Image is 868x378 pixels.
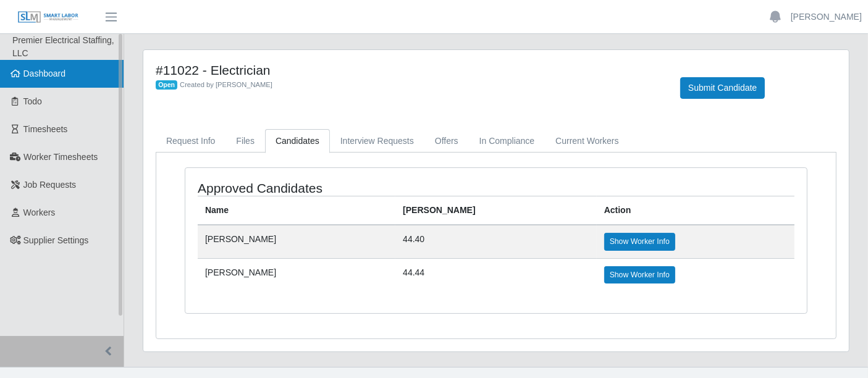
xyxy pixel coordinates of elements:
td: 44.44 [395,258,597,291]
span: Worker Timesheets [23,152,98,162]
td: [PERSON_NAME] [198,258,395,291]
span: Workers [23,208,56,217]
span: Dashboard [23,69,66,78]
a: In Compliance [469,129,546,153]
a: Show Worker Info [604,233,675,250]
td: [PERSON_NAME] [198,225,395,258]
img: SLM Logo [17,10,79,24]
a: Request Info [156,129,225,153]
a: Show Worker Info [604,266,675,283]
a: Offers [424,129,469,153]
a: [PERSON_NAME] [791,10,862,23]
a: Files [225,129,265,153]
span: Supplier Settings [23,235,89,245]
th: Action [597,196,794,225]
span: Timesheets [23,124,68,134]
th: [PERSON_NAME] [395,196,597,225]
span: Todo [23,96,42,106]
h4: Approved Candidates [198,180,436,196]
span: Premier Electrical Staffing, LLC [12,35,114,58]
a: Interview Requests [330,129,424,153]
th: Name [198,196,395,225]
span: Created by [PERSON_NAME] [180,81,272,88]
button: Submit Candidate [680,77,765,99]
span: Open [156,80,177,90]
a: Current Workers [545,129,629,153]
a: Candidates [265,129,330,153]
h4: #11022 - Electrician [156,62,662,78]
span: Job Requests [23,180,77,190]
td: 44.40 [395,225,597,258]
